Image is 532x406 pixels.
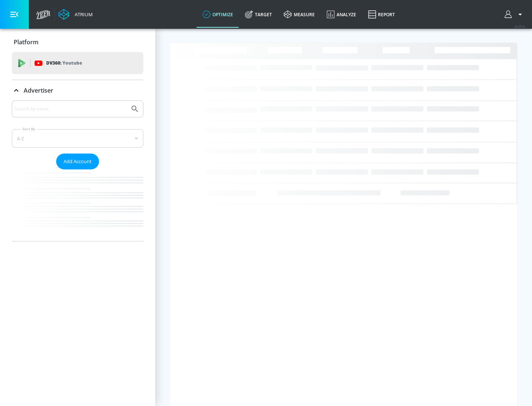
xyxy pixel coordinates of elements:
p: Youtube [62,59,82,67]
input: Search by name [15,104,127,114]
p: Advertiser [24,86,53,94]
div: A-Z [12,129,143,148]
button: Add Account [56,154,99,169]
a: optimize [197,1,239,28]
a: Analyze [321,1,362,28]
a: measure [278,1,321,28]
span: v 4.25.4 [514,24,525,28]
span: Add Account [64,157,92,166]
a: Report [362,1,401,28]
div: Atrium [72,11,93,18]
div: DV360: Youtube [12,52,143,74]
div: Platform [12,32,143,52]
div: Advertiser [12,80,143,101]
div: Advertiser [12,100,143,241]
label: Sort By [21,127,37,131]
a: Atrium [58,9,93,20]
a: Target [239,1,278,28]
p: Platform [14,38,38,46]
nav: list of Advertiser [12,169,143,241]
p: DV360: [46,59,82,67]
